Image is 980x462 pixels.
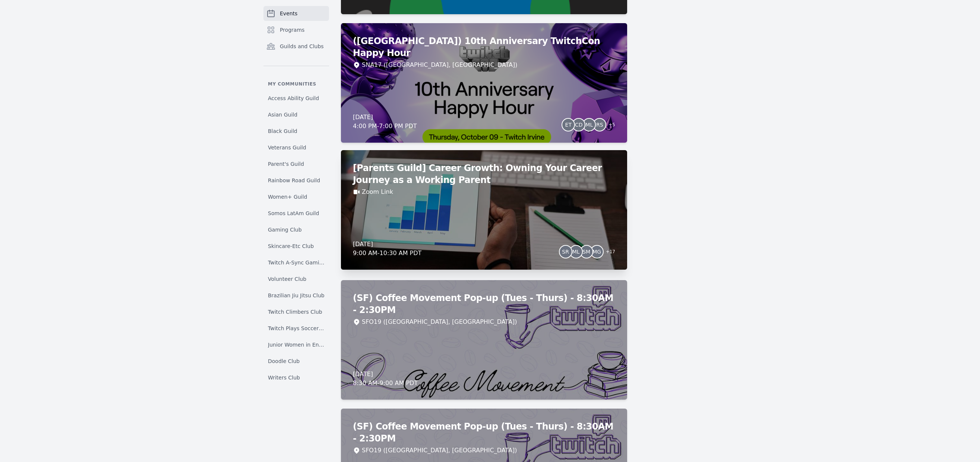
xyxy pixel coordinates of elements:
[341,280,627,400] a: (SF) Coffee Movement Pop-up (Tues - Thurs) - 8:30AM - 2:30PMSFO19 ([GEOGRAPHIC_DATA], [GEOGRAPHIC...
[263,190,329,204] a: Women+ Guild
[582,249,590,254] span: SM
[268,341,325,348] span: Junior Women in Engineering Club
[268,374,300,381] span: Writers Club
[280,26,304,34] span: Programs
[268,292,325,299] span: Brazilian Jiu Jitsu Club
[268,94,319,102] span: Access Ability Guild
[362,61,518,69] div: SNA17 ([GEOGRAPHIC_DATA], [GEOGRAPHIC_DATA])
[353,240,421,258] div: [DATE] 9:00 AM - 10:30 AM PDT
[592,249,601,254] span: MG
[263,81,329,87] p: My communities
[263,207,329,220] a: Somos LatAm Guild
[263,108,329,121] a: Asian Guild
[263,305,329,319] a: Twitch Climbers Club
[268,275,306,283] span: Volunteer Club
[362,317,517,326] div: SFO19 ([GEOGRAPHIC_DATA], [GEOGRAPHIC_DATA])
[353,162,615,186] h2: [Parents Guild] Career Growth: Owning Your Career Journey as a Working Parent
[341,150,627,270] a: [Parents Guild] Career Growth: Owning Your Career Journey as a Working ParentZoom Link[DATE]9:00 ...
[263,322,329,335] a: Twitch Plays Soccer Club
[263,157,329,171] a: Parent's Guild
[585,122,593,127] span: ML
[263,6,329,21] a: Events
[263,223,329,236] a: Gaming Club
[562,249,569,254] span: SR
[353,292,615,316] h2: (SF) Coffee Movement Pop-up (Tues - Thurs) - 8:30AM - 2:30PM
[268,127,297,135] span: Black Guild
[263,289,329,302] a: Brazilian Jiu Jitsu Club
[268,177,320,184] span: Rainbow Road Guild
[263,239,329,253] a: Skincare-Etc Club
[341,23,627,143] a: ([GEOGRAPHIC_DATA]) 10th Anniversary TwitchCon Happy HourSNA17 ([GEOGRAPHIC_DATA], [GEOGRAPHIC_DA...
[565,122,572,127] span: ET
[263,6,329,386] nav: Sidebar
[263,338,329,351] a: Junior Women in Engineering Club
[596,122,603,127] span: RS
[362,187,393,196] a: Zoom Link
[575,122,583,127] span: CD
[268,111,297,118] span: Asian Guild
[604,120,615,131] span: + 5
[353,370,418,388] div: [DATE] 8:30 AM - 9:00 AM PDT
[268,242,314,250] span: Skincare-Etc Club
[263,371,329,384] a: Writers Club
[280,10,297,17] span: Events
[353,113,417,131] div: [DATE] 4:00 PM - 7:00 PM PDT
[353,35,615,59] h2: ([GEOGRAPHIC_DATA]) 10th Anniversary TwitchCon Happy Hour
[263,39,329,54] a: Guilds and Clubs
[263,354,329,368] a: Doodle Club
[353,421,615,444] h2: (SF) Coffee Movement Pop-up (Tues - Thurs) - 8:30AM - 2:30PM
[601,247,615,258] span: + 17
[263,124,329,138] a: Black Guild
[268,144,306,151] span: Veterans Guild
[263,141,329,154] a: Veterans Guild
[263,92,329,105] a: Access Ability Guild
[572,249,580,254] span: ML
[268,226,302,233] span: Gaming Club
[268,357,300,365] span: Doodle Club
[268,325,325,332] span: Twitch Plays Soccer Club
[362,446,517,455] div: SFO19 ([GEOGRAPHIC_DATA], [GEOGRAPHIC_DATA])
[263,272,329,286] a: Volunteer Club
[268,259,325,266] span: Twitch A-Sync Gaming (TAG) Club
[268,160,304,168] span: Parent's Guild
[263,22,329,37] a: Programs
[263,174,329,187] a: Rainbow Road Guild
[268,193,307,201] span: Women+ Guild
[280,43,324,50] span: Guilds and Clubs
[263,256,329,269] a: Twitch A-Sync Gaming (TAG) Club
[268,308,322,316] span: Twitch Climbers Club
[268,210,319,217] span: Somos LatAm Guild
